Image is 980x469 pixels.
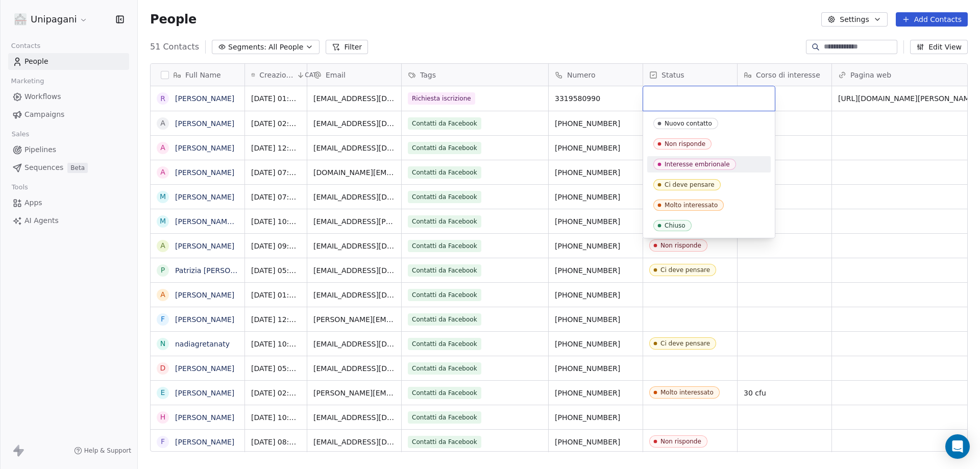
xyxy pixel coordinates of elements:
[665,181,715,188] div: Ci deve pensare
[665,161,730,168] div: Interesse embrionale
[665,202,718,209] div: Molto interessato
[665,120,712,127] div: Nuovo contatto
[665,140,705,147] div: Non risponde
[665,222,685,229] div: Chiuso
[647,115,771,234] div: Suggestions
